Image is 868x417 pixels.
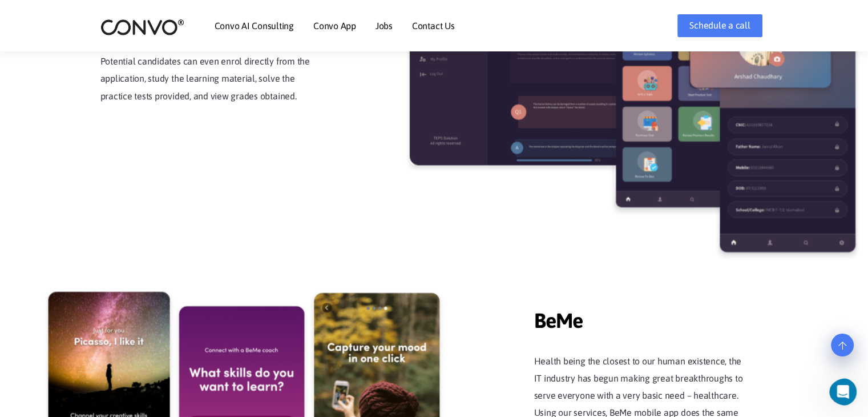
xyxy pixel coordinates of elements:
[412,21,455,30] a: Contact Us
[829,378,865,406] iframe: Intercom live chat
[215,21,294,30] a: Convo AI Consulting
[313,21,356,30] a: Convo App
[677,14,762,37] a: Schedule a call
[376,21,393,30] a: Jobs
[100,18,184,36] img: logo_2.png
[534,291,751,335] span: BeMe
